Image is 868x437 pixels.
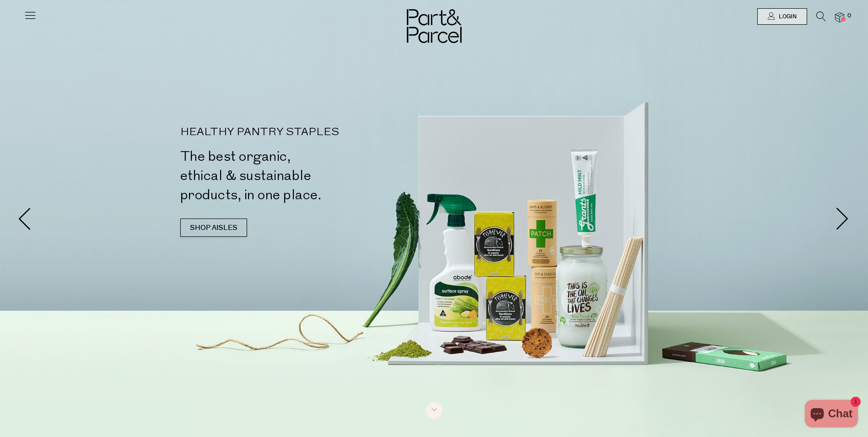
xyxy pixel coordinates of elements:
[180,127,438,138] p: HEALTHY PANTRY STAPLES
[757,8,807,25] a: Login
[776,13,797,21] span: Login
[180,218,247,237] a: SHOP AISLES
[802,400,861,430] inbox-online-store-chat: Shopify online store chat
[845,12,853,20] span: 0
[835,12,844,22] a: 0
[407,9,462,43] img: Part&Parcel
[180,147,438,205] h2: The best organic, ethical & sustainable products, in one place.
